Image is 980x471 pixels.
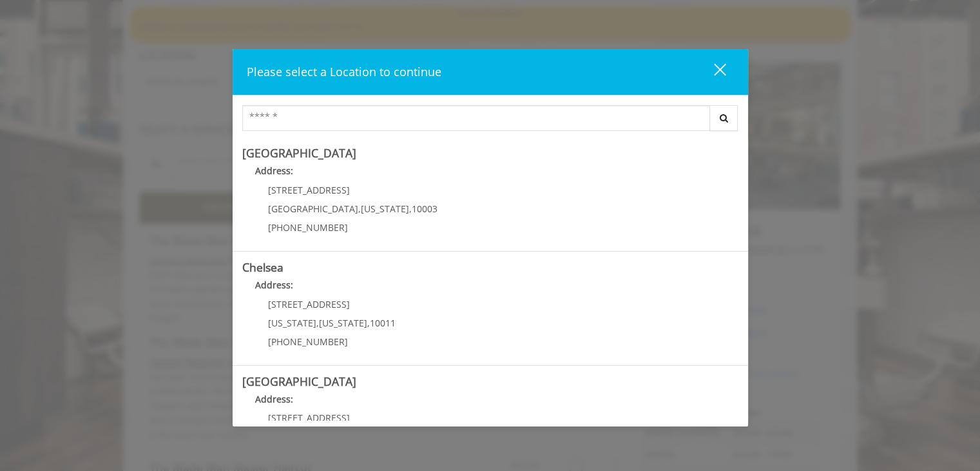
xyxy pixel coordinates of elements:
[268,203,358,215] span: [GEOGRAPHIC_DATA]
[268,298,350,310] span: [STREET_ADDRESS]
[242,374,356,389] b: [GEOGRAPHIC_DATA]
[690,59,734,85] button: close dialog
[358,203,361,215] span: ,
[716,114,731,123] i: Search button
[370,317,396,329] span: 10011
[316,317,319,329] span: ,
[268,184,350,196] span: [STREET_ADDRESS]
[255,165,293,177] b: Address:
[268,412,350,424] span: [STREET_ADDRESS]
[361,203,409,215] span: [US_STATE]
[409,203,412,215] span: ,
[268,336,348,348] span: [PHONE_NUMBER]
[412,203,437,215] span: 10003
[242,259,283,275] b: Chelsea
[242,145,356,161] b: [GEOGRAPHIC_DATA]
[319,317,367,329] span: [US_STATE]
[699,63,725,82] div: close dialog
[268,221,348,234] span: [PHONE_NUMBER]
[268,317,316,329] span: [US_STATE]
[242,105,738,137] div: Center Select
[367,317,370,329] span: ,
[247,64,441,79] span: Please select a Location to continue
[255,279,293,291] b: Address:
[242,105,710,131] input: Search Center
[255,393,293,405] b: Address:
